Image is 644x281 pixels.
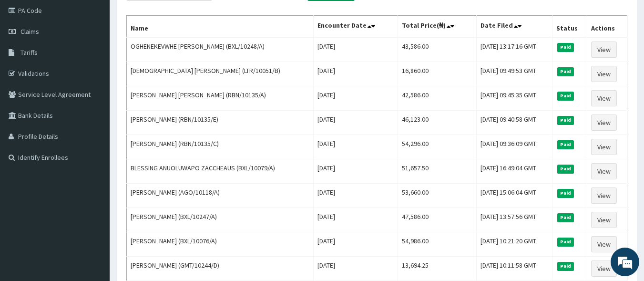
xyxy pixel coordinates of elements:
a: View [591,212,617,228]
div: Chat with us now [50,53,160,66]
td: [DATE] [313,159,398,184]
td: [PERSON_NAME] [PERSON_NAME] (RBN/10135/A) [127,86,314,111]
td: [DATE] [313,184,398,208]
td: [DATE] [313,135,398,159]
span: Paid [557,116,574,125]
td: [DATE] [313,37,398,62]
span: Paid [557,92,574,100]
td: [DATE] [313,86,398,111]
a: View [591,114,617,131]
img: d_794563401_company_1708531726252_794563401 [18,48,39,72]
td: [PERSON_NAME] (BXL/10076/A) [127,232,314,257]
a: View [591,42,617,58]
td: 43,586.00 [398,37,477,62]
td: 54,986.00 [398,232,477,257]
td: 47,586.00 [398,208,477,232]
td: [DATE] [313,62,398,86]
td: BLESSING ANUOLUWAPO ZACCHEAUS (BXL/10079/A) [127,159,314,184]
span: Paid [557,140,574,149]
span: Paid [557,262,574,271]
td: [PERSON_NAME] (GMT/10244/D) [127,257,314,281]
td: [DATE] [313,232,398,257]
td: 46,123.00 [398,111,477,135]
a: View [591,187,617,204]
td: [DATE] 13:57:56 GMT [476,208,552,232]
td: 42,586.00 [398,86,477,111]
td: [DATE] 09:40:58 GMT [476,111,552,135]
a: View [591,66,617,82]
span: Paid [557,238,574,246]
div: Minimize live chat window [156,5,179,28]
td: [DATE] [313,111,398,135]
td: [DATE] 16:49:04 GMT [476,159,552,184]
span: We're online! [55,82,132,178]
span: Claims [20,27,39,36]
th: Encounter Date [313,16,398,38]
span: Paid [557,165,574,173]
td: [DATE] 09:36:09 GMT [476,135,552,159]
td: [DATE] [313,257,398,281]
td: [DATE] 09:49:53 GMT [476,62,552,86]
textarea: Type your message and hit 'Enter' [5,183,182,217]
td: [DATE] 13:17:16 GMT [476,37,552,62]
td: OGHENEKEVWHE [PERSON_NAME] (BXL/10248/A) [127,37,314,62]
td: 53,660.00 [398,184,477,208]
td: 54,296.00 [398,135,477,159]
td: [PERSON_NAME] (AGO/10118/A) [127,184,314,208]
td: 16,860.00 [398,62,477,86]
th: Actions [587,16,627,38]
span: Paid [557,43,574,52]
td: [DATE] 10:21:20 GMT [476,232,552,257]
a: View [591,163,617,179]
span: Paid [557,189,574,198]
a: View [591,139,617,155]
span: Paid [557,213,574,222]
td: [PERSON_NAME] (RBN/10135/C) [127,135,314,159]
span: Tariffs [20,48,38,57]
a: View [591,260,617,277]
td: [PERSON_NAME] (BXL/10247/A) [127,208,314,232]
td: 51,657.50 [398,159,477,184]
td: [DATE] [313,208,398,232]
a: View [591,236,617,252]
th: Total Price(₦) [398,16,477,38]
td: [PERSON_NAME] (RBN/10135/E) [127,111,314,135]
td: [DATE] 15:06:04 GMT [476,184,552,208]
td: [DATE] 09:45:35 GMT [476,86,552,111]
td: [DEMOGRAPHIC_DATA] [PERSON_NAME] (LTR/10051/B) [127,62,314,86]
a: View [591,90,617,106]
th: Date Filed [476,16,552,38]
th: Status [552,16,587,38]
td: [DATE] 10:11:58 GMT [476,257,552,281]
span: Paid [557,67,574,76]
th: Name [127,16,314,38]
td: 13,694.25 [398,257,477,281]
